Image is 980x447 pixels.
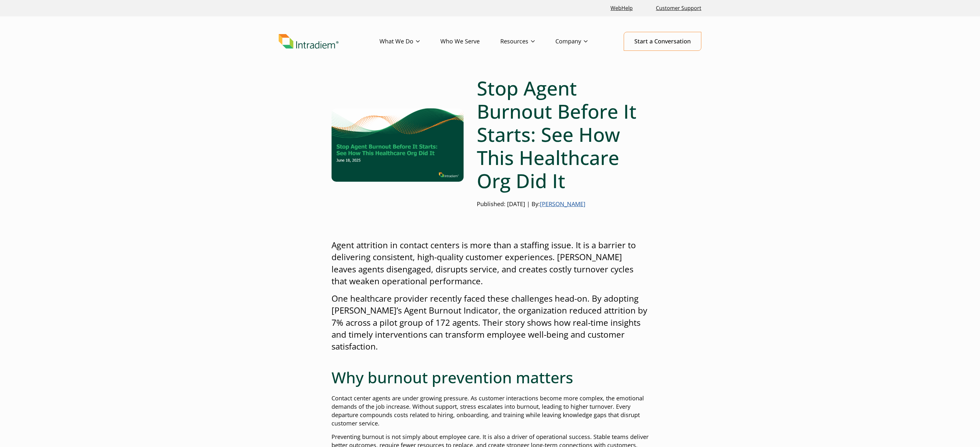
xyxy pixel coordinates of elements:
[440,32,500,51] a: Who We Serve
[624,32,701,51] a: Start a Conversation
[380,32,440,51] a: What We Do
[279,34,380,49] a: Link to homepage of Intradiem
[653,1,704,15] a: Customer Support
[540,200,585,208] a: [PERSON_NAME]
[477,200,649,208] p: Published: [DATE] | By:
[331,293,649,353] p: One healthcare provider recently faced these challenges head-on. By adopting [PERSON_NAME]’s Agen...
[331,239,649,287] p: Agent attrition in contact centers is more than a staffing issue. It is a barrier to delivering c...
[608,1,635,15] a: Link opens in a new window
[477,77,649,192] h1: Stop Agent Burnout Before It Starts: See How This Healthcare Org Did It
[500,32,555,51] a: Resources
[279,34,339,49] img: Intradiem
[331,394,649,428] p: Contact center agents are under growing pressure. As customer interactions become more complex, t...
[555,32,608,51] a: Company
[331,368,649,387] h2: Why burnout prevention matters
